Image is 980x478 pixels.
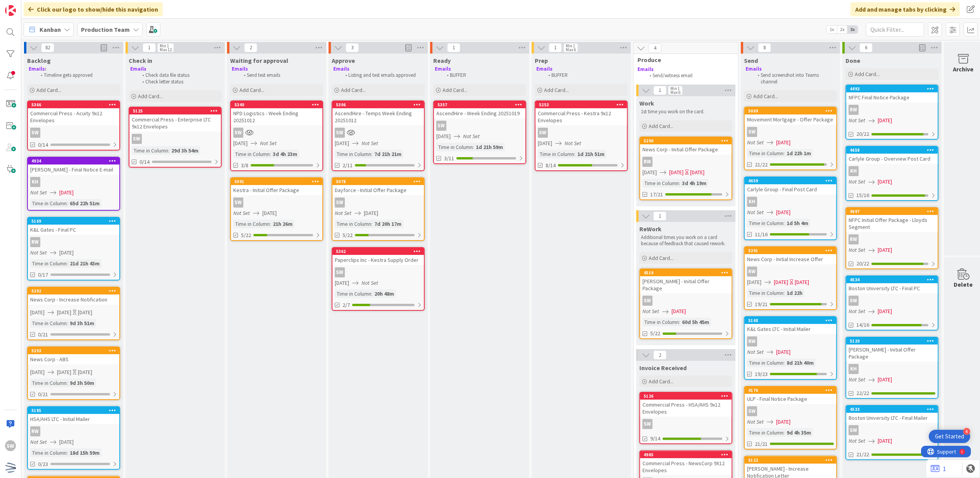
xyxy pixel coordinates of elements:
div: Commercial Press - Enterprise LTC 9x12 Envelopes [129,114,221,132]
div: 5069Movement Mortgage - Offer Package [745,107,836,125]
div: 5125 [129,107,221,114]
span: Add Card... [855,71,880,78]
span: : [784,149,785,158]
div: 5292News Corp - Increase Notification [28,287,119,305]
div: NFPC Final Notice Package [846,92,938,102]
div: SW [335,267,345,277]
div: Min 1 [566,44,575,48]
span: [DATE] [364,209,378,217]
span: 8/14 [546,161,556,170]
span: [DATE] [774,278,788,286]
span: 3x [847,26,858,33]
span: 6 [859,43,873,52]
div: KH [846,364,938,374]
div: 5125 [133,108,221,114]
div: 5293 [28,347,119,354]
div: SW [846,296,938,306]
div: 1d 21h 51m [575,150,606,158]
span: 2x [837,26,847,33]
div: Time in Column [233,220,270,228]
div: News Corp - Initial Offer Package [640,144,732,154]
span: 1 [653,211,667,221]
span: Send [744,57,758,64]
strong: Emails [746,66,762,72]
div: 5120 [846,338,938,345]
div: 5125Commercial Press - Enterprise LTC 9x12 Envelopes [129,107,221,132]
div: Time in Column [747,149,784,158]
span: 2 [244,43,257,52]
div: 5168K&L Gates LTC - Initial Mailer [745,317,836,334]
div: RW [642,157,653,167]
span: [DATE] [59,189,74,197]
span: Waiting for approval [230,57,288,64]
div: 4534 [846,276,938,283]
li: Check data file status [138,72,220,78]
div: Time in Column [30,259,67,268]
span: [DATE] [538,139,552,147]
img: avatar [5,462,16,473]
div: KH [849,166,859,176]
span: 8 [758,43,771,52]
div: KH [846,166,938,176]
i: Not Set [565,140,581,147]
div: SW [332,197,424,208]
div: 21h 26m [271,220,295,228]
div: 5069 [748,108,836,114]
span: [DATE] [776,139,791,147]
div: 4658Carlyle Group - Overview Post Card [846,147,938,164]
div: Carlyle Group - Overview Post Card [846,154,938,164]
div: Time in Column [436,143,473,151]
div: Kestra - Initial Offer Package [231,185,322,195]
div: SW [231,128,322,138]
span: Backlog [27,57,51,64]
span: 21/22 [755,161,768,169]
div: Max 6 [670,90,680,94]
div: Max 6 [566,48,576,52]
span: 82 [41,43,54,52]
div: 5169 [31,218,119,224]
div: Time in Column [538,150,574,158]
div: KH [30,177,40,187]
div: 5357 [434,101,525,108]
span: [DATE] [776,208,791,216]
div: SW [846,425,938,435]
span: [DATE] [262,209,277,217]
div: 5340 [231,101,322,108]
div: Movement Mortgage - Offer Package [745,114,836,125]
i: Not Set [233,210,250,216]
div: KH [28,177,119,187]
span: 1 [143,43,156,52]
div: Dayforce - Initial Offer Package [332,185,424,195]
div: Time in Column [132,146,168,155]
div: 4934 [31,158,119,164]
div: Commercial Press - Acuity 9x12 Envelopes [28,108,119,125]
div: SW [231,197,322,208]
div: 3d 4h 19m [680,179,708,187]
div: Carlyle Group - Final Post Card [745,184,836,194]
div: 5091 [234,179,322,184]
div: SW [233,128,243,138]
div: SW [129,134,221,144]
div: 1d 5h 4m [785,219,810,227]
span: : [270,220,271,228]
div: 4493 [850,86,938,92]
span: : [473,143,474,151]
span: : [679,179,680,187]
div: RW [846,105,938,115]
div: SW [436,121,446,131]
div: 5290 [644,138,732,144]
div: 5357AscendHire - Week Ending 20251019 [434,101,525,118]
span: [DATE] [335,139,349,147]
div: Click our logo to show/hide this navigation [24,2,163,16]
div: SW [747,127,757,137]
li: Listing and test emails approved [341,72,424,78]
div: [PERSON_NAME] - Final Notice E-mail [28,165,119,175]
span: 3 [346,43,359,52]
div: 5091 [231,178,322,185]
div: 5169K&L Gates - Final PC [28,218,119,235]
div: 5357 [437,102,525,107]
div: 5290 [640,137,732,144]
div: 4493 [846,85,938,92]
div: AscendHire - Week Ending 20251019 [434,108,525,118]
span: 5/22 [343,231,353,239]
